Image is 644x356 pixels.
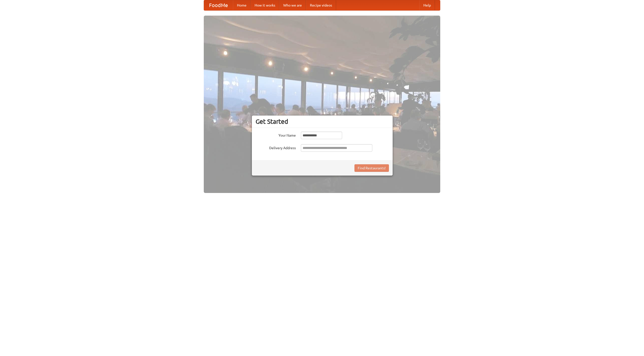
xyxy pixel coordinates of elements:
a: Who we are [279,0,306,10]
a: Help [419,0,435,10]
label: Delivery Address [256,144,296,150]
label: Your Name [256,132,296,138]
button: Find Restaurants! [354,164,389,172]
a: Recipe videos [306,0,336,10]
a: How it works [251,0,279,10]
h3: Get Started [256,118,389,125]
a: Home [233,0,251,10]
a: FoodMe [204,0,233,10]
